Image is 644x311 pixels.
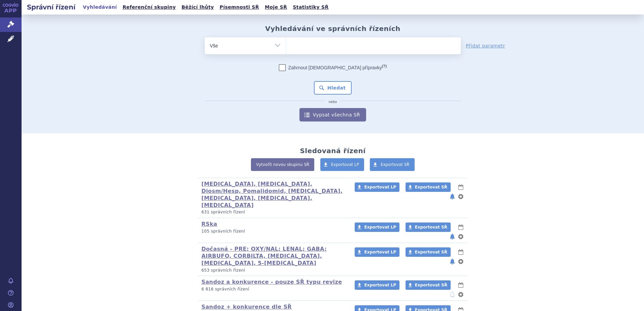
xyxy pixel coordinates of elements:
button: notifikace [449,193,456,201]
p: 653 správních řízení [201,268,346,273]
span: Exportovat LP [364,250,396,254]
a: Exportovat SŘ [406,247,451,257]
button: nastavení [457,233,464,241]
span: Exportovat SŘ [415,185,447,189]
a: Exportovat SŘ [406,280,451,290]
button: notifikace [449,290,456,299]
a: Referenční skupiny [121,3,178,12]
button: nastavení [457,290,464,299]
a: [MEDICAL_DATA], [MEDICAL_DATA], Diosm/Hesp, Pomalidomid, [MEDICAL_DATA], [MEDICAL_DATA], [MEDICAL... [201,181,343,208]
h2: Sledovaná řízení [300,147,365,155]
button: lhůty [457,248,464,256]
button: nastavení [457,193,464,201]
button: notifikace [449,257,456,266]
a: Statistiky SŘ [291,3,330,12]
label: Zahrnout [DEMOGRAPHIC_DATA] přípravky [279,64,387,71]
a: Exportovat SŘ [406,222,451,232]
span: Exportovat LP [364,283,396,287]
a: Exportovat LP [355,222,399,232]
a: Exportovat LP [355,247,399,257]
span: Exportovat SŘ [415,283,447,287]
a: Exportovat LP [320,158,364,171]
span: Exportovat SŘ [415,250,447,254]
a: Exportovat LP [355,182,399,192]
p: 105 správních řízení [201,229,346,234]
a: Sandoz + konkurence dle SŘ [201,304,292,310]
a: Vypsat všechna SŘ [299,108,366,122]
button: lhůty [457,223,464,231]
a: Běžící lhůty [180,3,216,12]
button: Hledat [314,81,352,95]
i: nebo [325,100,341,104]
button: lhůty [457,281,464,289]
a: Vyhledávání [81,3,119,12]
span: Exportovat SŘ [415,225,447,230]
a: Moje SŘ [263,3,289,12]
span: Exportovat SŘ [381,162,410,167]
span: Exportovat LP [364,225,396,230]
a: Písemnosti SŘ [218,3,261,12]
a: Dočasná - PRE; OXY/NAL; LENAL; GABA; AIRBUFO, CORBILTA, [MEDICAL_DATA], [MEDICAL_DATA], 5-[MEDICA... [201,246,327,266]
a: RSka [201,221,217,227]
h2: Správní řízení [22,2,81,12]
a: Exportovat SŘ [406,182,451,192]
button: nastavení [457,257,464,266]
a: Vytvořit novou skupinu SŘ [251,158,314,171]
abbr: (?) [382,64,387,68]
button: notifikace [449,233,456,241]
a: Exportovat SŘ [370,158,415,171]
span: Exportovat LP [331,162,359,167]
p: 6 816 správních řízení [201,286,346,292]
button: lhůty [457,183,464,191]
span: Exportovat LP [364,185,396,189]
h2: Vyhledávání ve správních řízeních [265,25,400,33]
a: Exportovat LP [355,280,399,290]
a: Sandoz a konkurence - pouze SŘ typu revize [201,279,342,285]
a: Přidat parametr [466,42,505,49]
p: 631 správních řízení [201,209,346,215]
